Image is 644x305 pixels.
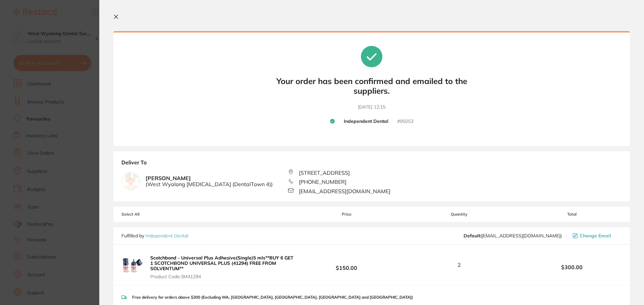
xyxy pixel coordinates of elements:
[571,233,622,239] button: Change Email
[271,76,472,96] b: Your order has been confirmed and emailed to the suppliers.
[464,233,480,239] b: Default
[121,212,189,217] span: Select All
[150,274,294,279] span: Product Code: 3M41294
[122,172,140,190] img: empty.jpg
[522,212,622,217] span: Total
[150,255,293,272] b: Scotchbond - Universal Plus Adhesive(Single)5 mls**BUY 6 GET 1 SCOTCHBOND UNIVERSAL PLUS (41294) ...
[146,181,273,187] span: ( West Wyalong [MEDICAL_DATA] (DentalTown 4) )
[121,159,622,169] b: Deliver To
[121,233,188,238] p: Fulfilled by
[522,264,622,270] b: $300.00
[299,188,390,194] span: [EMAIL_ADDRESS][DOMAIN_NAME]
[344,119,388,125] b: Independent Dental
[299,179,346,185] span: [PHONE_NUMBER]
[146,233,188,239] a: Independent Dental
[397,212,522,217] span: Quantity
[397,119,413,125] small: # 95053
[580,233,611,238] span: Change Email
[464,233,562,238] span: orders@independentdental.com.au
[132,295,413,300] p: Free delivery for orders above $300 (Excluding WA, [GEOGRAPHIC_DATA], [GEOGRAPHIC_DATA], [GEOGRAP...
[146,175,273,187] b: [PERSON_NAME]
[458,262,461,268] span: 2
[297,212,396,217] span: Price
[297,259,396,271] b: $150.00
[121,254,143,276] img: Zml2Nm1sZg
[299,170,350,176] span: [STREET_ADDRESS]
[148,255,297,280] button: Scotchbond - Universal Plus Adhesive(Single)5 mls**BUY 6 GET 1 SCOTCHBOND UNIVERSAL PLUS (41294) ...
